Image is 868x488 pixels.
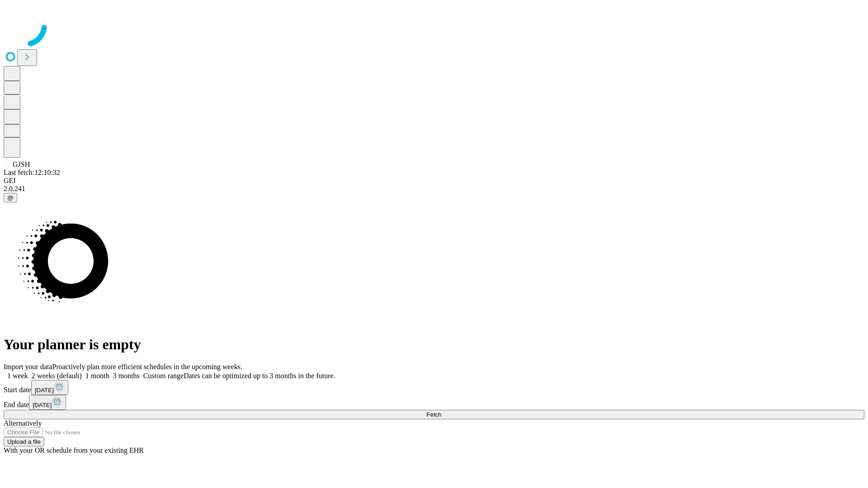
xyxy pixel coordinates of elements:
[4,336,864,353] h1: Your planner is empty
[35,387,54,394] span: [DATE]
[85,372,109,380] span: 1 month
[113,372,140,380] span: 3 months
[32,372,82,380] span: 2 weeks (default)
[4,380,864,395] div: Start date
[4,185,864,193] div: 2.0.241
[13,160,30,168] span: GJSH
[4,395,864,410] div: End date
[29,395,66,410] button: [DATE]
[4,446,144,454] span: With your OR schedule from your existing EHR
[4,410,864,419] button: Fetch
[4,177,864,185] div: GEI
[7,194,14,201] span: @
[143,372,184,380] span: Custom range
[31,380,68,395] button: [DATE]
[4,437,44,446] button: Upload a file
[33,402,52,408] span: [DATE]
[7,372,28,380] span: 1 week
[4,169,60,176] span: Last fetch: 12:10:32
[4,363,52,371] span: Import your data
[4,193,17,202] button: @
[4,419,42,427] span: Alternatively
[184,372,335,380] span: Dates can be optimized up to 3 months in the future.
[426,411,441,418] span: Fetch
[52,363,242,371] span: Proactively plan more efficient schedules in the upcoming weeks.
